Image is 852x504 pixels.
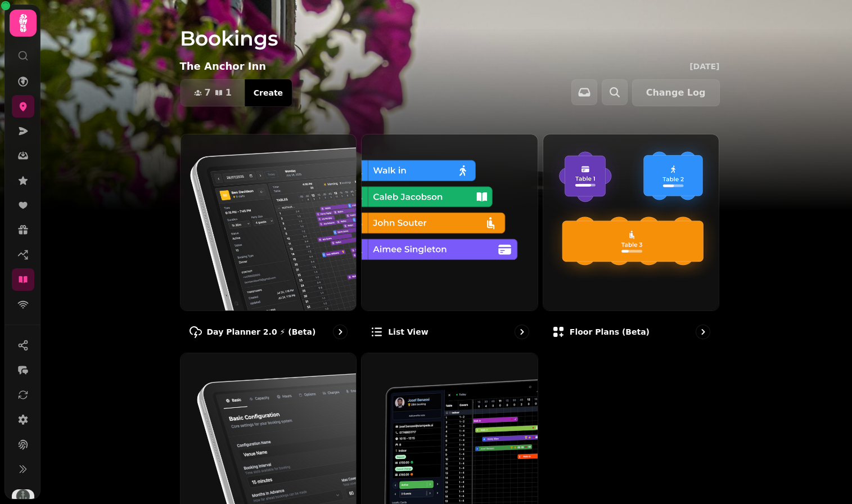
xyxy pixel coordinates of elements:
[388,326,428,337] p: List view
[632,79,720,106] button: Change Log
[180,58,267,74] p: The Anchor Inn
[362,134,538,310] img: List view
[245,79,292,106] button: Create
[180,134,357,348] a: Day Planner 2.0 ⚡ (Beta)Day Planner 2.0 ⚡ (Beta)
[361,134,538,348] a: List viewList view
[689,61,719,72] p: [DATE]
[254,89,283,97] span: Create
[570,326,650,337] p: Floor Plans (beta)
[516,326,528,337] svg: go to
[205,88,211,97] span: 7
[226,88,232,97] span: 1
[181,79,245,106] button: 71
[646,88,706,97] span: Change Log
[697,326,709,337] svg: go to
[207,326,316,337] p: Day Planner 2.0 ⚡ (Beta)
[543,134,720,348] a: Floor Plans (beta)Floor Plans (beta)
[181,134,357,310] img: Day Planner 2.0 ⚡ (Beta)
[543,134,719,310] img: Floor Plans (beta)
[335,326,346,337] svg: go to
